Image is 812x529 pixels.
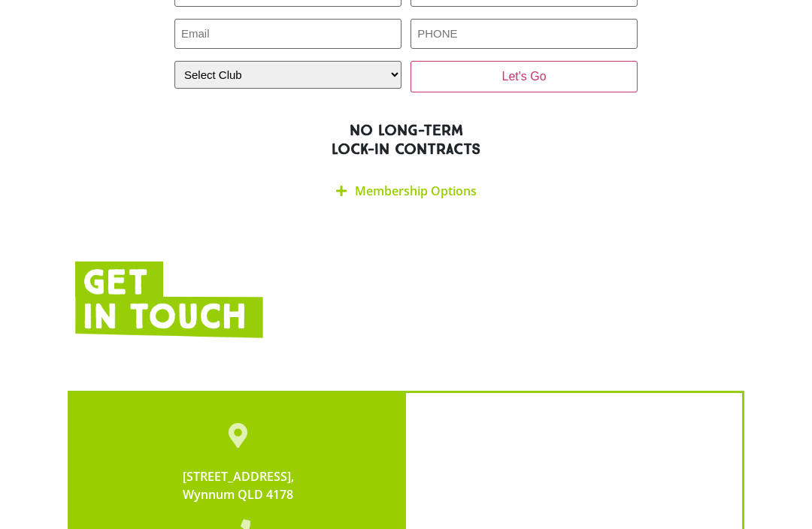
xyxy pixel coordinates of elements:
[411,19,638,50] input: PHONE
[174,174,638,209] div: Membership Options
[174,19,401,50] input: Email
[183,468,294,503] a: [STREET_ADDRESS],Wynnum QLD 4178
[411,61,638,92] input: Let's Go
[75,121,737,159] h2: NO LONG-TERM LOCK-IN CONTRACTS
[355,183,477,199] a: Membership Options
